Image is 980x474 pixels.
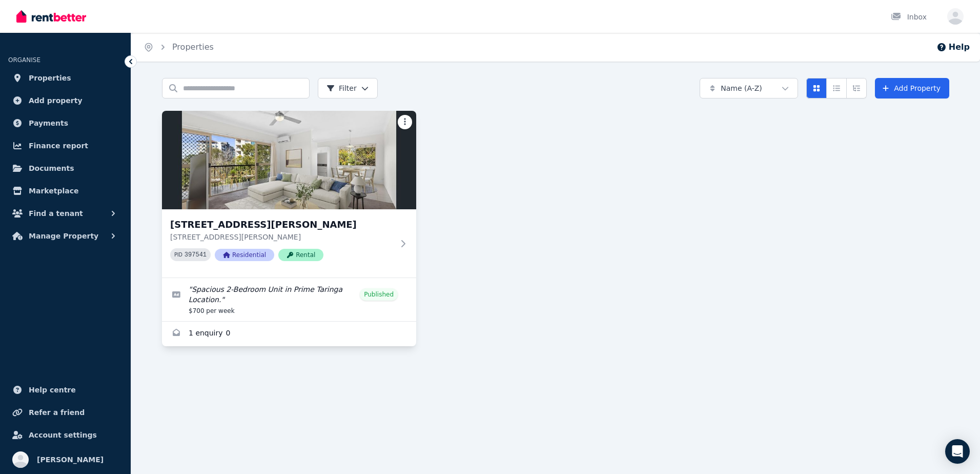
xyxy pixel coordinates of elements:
a: Payments [8,113,122,133]
button: Compact list view [826,78,847,98]
button: Filter [318,78,378,98]
span: [PERSON_NAME] [37,453,104,466]
button: Manage Property [8,226,122,246]
span: Documents [29,162,74,174]
span: Marketplace [29,185,78,197]
img: RentBetter [16,9,86,24]
button: Find a tenant [8,203,122,224]
small: PID [174,252,182,258]
span: Finance report [29,140,88,152]
a: Edit listing: Spacious 2-Bedroom Unit in Prime Taringa Location. [162,278,416,321]
a: Enquiries for Unit 8/162 Swann Rd, Taringa [162,322,416,346]
span: Help centre [29,384,76,396]
a: Help centre [8,380,122,400]
span: Filter [326,83,357,93]
button: Name (A-Z) [700,78,798,98]
a: Marketplace [8,181,122,201]
button: More options [398,115,412,129]
div: Inbox [891,12,927,22]
span: Name (A-Z) [721,83,762,93]
code: 397541 [185,251,207,259]
a: Finance report [8,135,122,156]
a: Add property [8,90,122,111]
a: Properties [172,42,214,52]
a: Refer a friend [8,402,122,423]
span: Find a tenant [29,207,83,220]
a: Properties [8,68,122,88]
button: Expanded list view [846,78,867,98]
span: Account settings [29,429,97,441]
span: Refer a friend [29,406,85,419]
span: Payments [29,117,68,129]
a: Documents [8,158,122,179]
button: Card view [806,78,827,98]
a: Account settings [8,425,122,445]
nav: Breadcrumb [131,33,226,62]
span: Add property [29,94,83,107]
span: Residential [215,249,274,261]
div: View options [806,78,867,98]
div: Open Intercom Messenger [945,439,970,464]
h3: [STREET_ADDRESS][PERSON_NAME] [170,218,394,232]
span: ORGANISE [8,56,40,64]
button: Help [936,41,970,53]
span: Rental [278,249,323,261]
p: [STREET_ADDRESS][PERSON_NAME] [170,232,394,242]
a: Add Property [875,78,949,98]
span: Manage Property [29,230,98,242]
a: Unit 8/162 Swann Rd, Taringa[STREET_ADDRESS][PERSON_NAME][STREET_ADDRESS][PERSON_NAME]PID 397541R... [162,111,416,278]
span: Properties [29,72,71,84]
img: Unit 8/162 Swann Rd, Taringa [162,111,416,209]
